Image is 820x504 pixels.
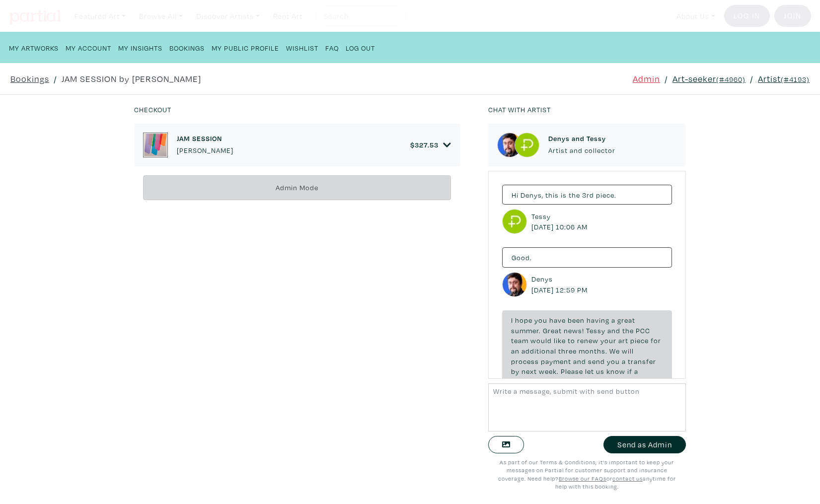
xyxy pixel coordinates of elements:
span: know [606,366,625,376]
small: As part of our Terms & Conditions, it's important to keep your messages on Partial for customer s... [498,458,676,491]
span: renew [577,336,598,345]
span: Good. [512,253,532,262]
span: Tessy [586,326,605,335]
span: months. [579,346,607,356]
span: and [573,357,586,366]
a: Bookings [169,41,205,54]
span: a [611,315,615,325]
p: Artist and collector [548,145,615,156]
span: the [569,190,580,200]
a: Wishlist [286,41,318,54]
span: Hi [512,190,519,200]
span: process [511,357,539,366]
span: you [534,315,547,325]
small: Tessy [DATE] 10:06 AM [531,211,590,232]
img: phpThumb.php [515,133,539,157]
a: Art-seeker(#4960) [672,72,745,85]
span: otherwise, [609,377,645,386]
span: been [568,315,585,325]
span: will [622,346,634,356]
input: Search [323,10,397,22]
a: Browse All [135,6,187,26]
img: phpThumb.php [497,133,522,157]
small: My Insights [118,43,162,53]
span: 327.53 [415,140,439,149]
span: transfer [628,357,656,366]
h6: $ [410,141,439,149]
a: My Account [66,41,111,54]
span: not [548,377,560,386]
img: phpThumb.php [502,209,527,234]
span: would [530,336,552,345]
small: My Artworks [9,43,59,53]
span: to [568,336,575,345]
a: Discover Artists [192,6,264,26]
span: this [545,190,559,200]
span: your [600,336,616,345]
span: have [549,315,566,325]
span: by [511,366,520,376]
a: My Public Profile [212,41,279,54]
p: [PERSON_NAME] [177,145,233,156]
a: Rent Art [269,6,307,26]
small: (#4193) [781,74,810,84]
a: Artist(#4193) [758,72,810,85]
a: FAQ [325,41,339,54]
span: like [554,336,566,345]
span: additional [522,346,556,356]
small: Wishlist [286,43,318,53]
a: Browse our FAQs [559,475,606,482]
span: an [511,346,520,356]
span: send [588,357,605,366]
span: payment [541,357,571,366]
span: renewal [511,377,538,386]
a: JAM SESSION by [PERSON_NAME] [62,72,201,85]
span: three [558,346,577,356]
img: phpThumb.php [502,272,527,297]
h6: Denys and Tessy [548,134,615,143]
span: summer. [511,326,541,335]
span: team [511,336,528,345]
span: news! [564,326,584,335]
small: Chat with artist [488,105,551,114]
span: let [585,366,594,376]
span: / [750,72,753,85]
span: is [561,190,567,200]
small: (#4960) [716,74,745,84]
span: Denys, [521,190,543,200]
a: $327.53 [410,141,451,149]
small: FAQ [325,43,339,53]
small: Checkout [134,105,171,114]
img: phpThumb.php [143,133,168,157]
span: We [609,346,620,356]
small: Bookings [169,43,205,53]
div: Admin Mode [143,175,451,201]
span: next [522,366,537,376]
span: possible, [562,377,593,386]
span: and [607,326,620,335]
span: hope [515,315,532,325]
a: JAM SESSION [PERSON_NAME] [177,134,233,155]
span: great [617,315,635,325]
button: Send as Admin [603,436,686,453]
span: is [540,377,546,386]
span: for [651,336,661,345]
span: piece. [596,190,616,200]
span: / [665,72,668,85]
span: Please [561,366,583,376]
span: week. [539,366,559,376]
span: you [607,357,620,366]
a: About Us [672,6,720,26]
a: Featured Art [70,6,130,26]
small: Denys [DATE] 12:59 PM [531,274,590,295]
span: / [54,72,57,85]
a: My Insights [118,41,162,54]
a: contact us [612,475,643,482]
span: I [511,315,513,325]
span: if [627,366,632,376]
a: Log Out [346,41,375,54]
span: art [618,336,628,345]
span: Great [543,326,562,335]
